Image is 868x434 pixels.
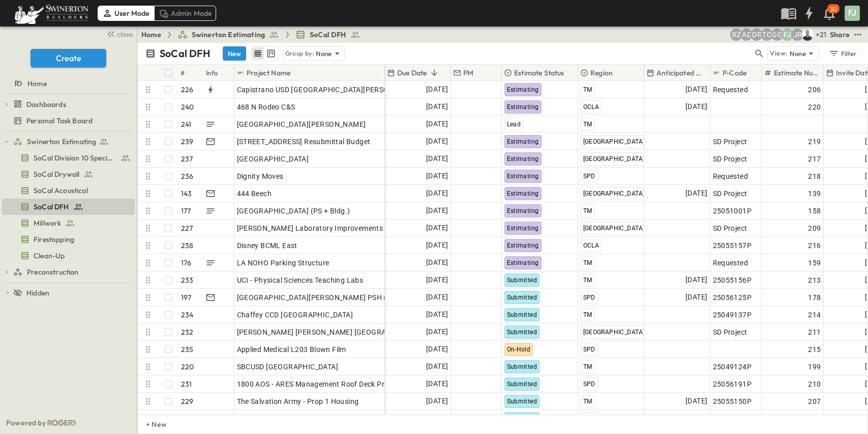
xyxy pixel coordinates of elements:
span: Home [27,78,47,89]
span: 213 [808,275,821,285]
a: Clean-Up [2,249,133,263]
span: Submitted [507,398,537,405]
p: 237 [181,154,193,164]
span: [DATE] [426,170,448,182]
div: Daniel Roush (daniel.roush@swinerton.com) [751,29,763,41]
div: Gerrad Gerber (gerrad.gerber@swinerton.com) [771,29,783,41]
span: Requested [713,171,749,181]
span: Swinerton Estimating [192,30,265,40]
span: Estimating [507,155,539,162]
p: 197 [181,292,192,303]
span: TM [583,121,592,128]
span: TM [583,207,592,214]
div: SoCal Division 10 Specialtiestest [2,150,135,166]
p: Project Name [247,68,290,78]
span: OCLA [583,242,600,249]
span: [DATE] [426,153,448,165]
a: Dashboards [13,97,133,112]
span: [DATE] [426,187,448,199]
span: SD Project [713,223,747,233]
span: Requested [713,258,749,268]
span: SoCal Acoustical [34,185,88,196]
p: 233 [181,275,194,285]
span: [DATE] [426,326,448,338]
div: # [178,65,204,81]
span: On-Hold [507,346,531,353]
img: 6c363589ada0b36f064d841b69d3a419a338230e66bb0a533688fa5cc3e9e735.png [12,3,91,24]
a: SoCal Division 10 Specialties [2,151,133,165]
span: 178 [808,292,821,303]
span: 210 [808,379,821,389]
span: Preconstruction [27,267,79,277]
span: [DATE] [426,413,448,424]
span: [DATE] [426,84,448,95]
div: Admin Mode [154,6,217,21]
span: [GEOGRAPHIC_DATA][PERSON_NAME] [237,119,366,129]
p: Region [590,68,613,78]
a: Firestopping [2,232,133,247]
a: Swinerton Estimating [13,134,133,149]
span: Estimating [507,242,539,249]
span: Submitted [507,363,537,370]
span: SD Project [713,137,747,147]
span: OCLA [583,103,600,111]
p: 229 [181,396,194,406]
span: 25055156P [713,275,752,285]
span: SoCal Division 10 Specialties [34,153,116,163]
span: Estimating [507,259,539,266]
span: SD Project [713,188,747,199]
span: [DATE] [426,343,448,355]
a: Personal Task Board [2,114,133,128]
p: 226 [181,85,194,95]
p: 225 [181,414,194,424]
span: [GEOGRAPHIC_DATA] [583,329,645,336]
p: 231 [181,379,192,389]
span: [GEOGRAPHIC_DATA][PERSON_NAME] [237,414,366,424]
span: Firestopping [34,234,74,245]
span: 25049124P [713,362,752,372]
span: 25051001P [713,206,752,216]
p: 177 [181,206,191,216]
a: SoCal Acoustical [2,183,133,198]
div: Joshua Russell (joshua.russell@swinerton.com) [791,29,803,41]
span: [DATE] [426,291,448,303]
span: SoCal Drywall [34,169,79,179]
span: [GEOGRAPHIC_DATA] (PS + Bldg.) [237,206,350,216]
span: [DATE] [685,101,707,113]
span: [DATE] [685,291,707,303]
p: 236 [181,171,194,181]
span: Swinerton Estimating [27,137,96,147]
span: Dashboards [26,99,66,110]
span: TM [583,277,592,284]
p: P-Code [723,68,746,78]
p: SoCal DFH [160,46,211,61]
span: SPD [583,173,595,180]
span: [GEOGRAPHIC_DATA][PERSON_NAME] PSH (GMP) [237,292,406,303]
p: + New [146,419,152,429]
span: 25055150P [713,396,752,406]
span: SoCal DFH [310,30,346,40]
span: SPD [583,381,595,388]
p: 234 [181,310,194,320]
span: 158 [808,206,821,216]
span: [DATE] [426,222,448,234]
div: Filter [828,48,857,59]
span: Estimating [507,103,539,111]
span: 219 [808,137,821,147]
button: row view [252,47,264,60]
div: Alyssa De Robertis (aderoberti@swinerton.com) [740,29,753,41]
span: 207 [808,396,821,406]
span: 217 [808,154,821,164]
span: 444 Beech [237,188,272,199]
button: FJ [844,5,861,22]
a: Home [2,76,133,91]
span: [PERSON_NAME] Laboratory Improvements [237,223,383,233]
span: [DATE] [685,187,707,199]
a: Home [141,30,161,40]
span: 468 N Rodeo C&S [237,102,295,112]
span: Submitted [507,277,537,284]
span: [DATE] [685,395,707,407]
span: 199 [808,362,821,372]
span: 25049123P [713,414,752,424]
span: 25056125P [713,292,752,303]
